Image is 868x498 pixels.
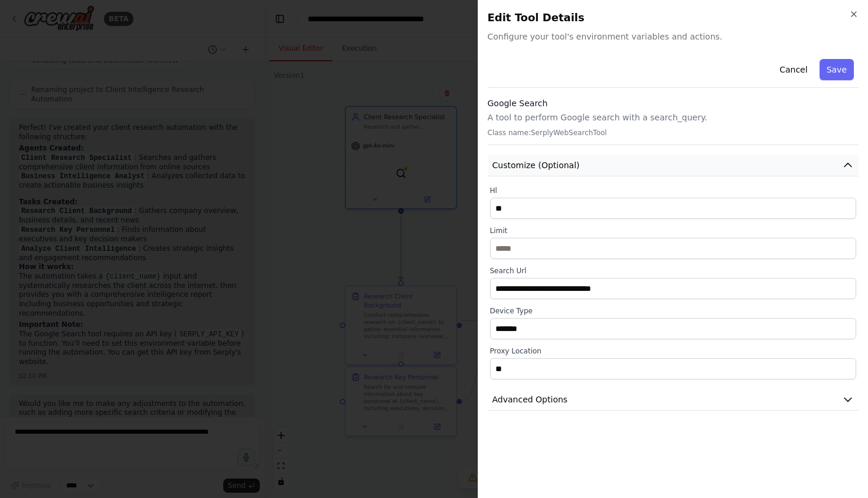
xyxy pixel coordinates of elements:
[488,128,859,137] p: Class name: SerplyWebSearchTool
[488,9,859,26] h2: Edit Tool Details
[490,306,857,316] label: Device Type
[488,112,859,123] p: A tool to perform Google search with a search_query.
[490,346,857,356] label: Proxy Location
[772,59,814,80] button: Cancel
[488,389,859,411] button: Advanced Options
[490,226,857,235] label: Limit
[488,31,859,42] span: Configure your tool's environment variables and actions.
[490,266,857,276] label: Search Url
[820,59,854,80] button: Save
[492,159,580,171] span: Customize (Optional)
[490,186,857,195] label: Hl
[488,97,859,109] h3: Google Search
[492,394,568,405] span: Advanced Options
[488,155,859,176] button: Customize (Optional)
